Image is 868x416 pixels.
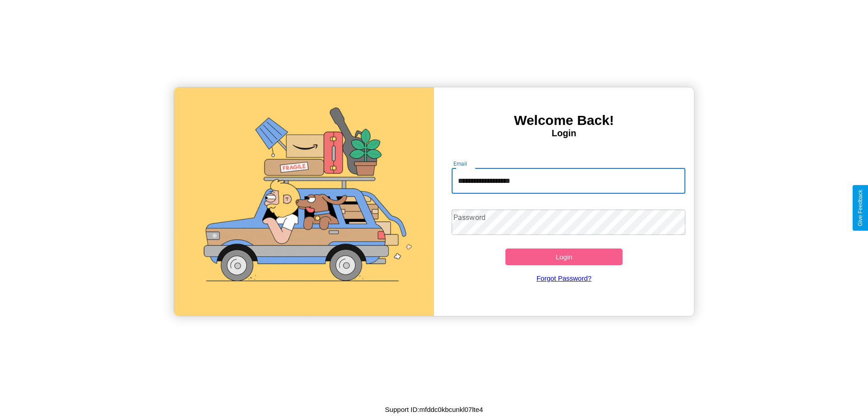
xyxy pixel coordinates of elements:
h4: Login [434,128,694,139]
label: Email [453,160,467,167]
h3: Welcome Back! [434,113,694,128]
a: Forgot Password? [447,265,681,291]
p: Support ID: mfddc0kbcunkl07lte4 [385,403,483,416]
div: Give Feedback [857,190,863,226]
button: Login [505,249,623,265]
img: gif [174,87,434,316]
